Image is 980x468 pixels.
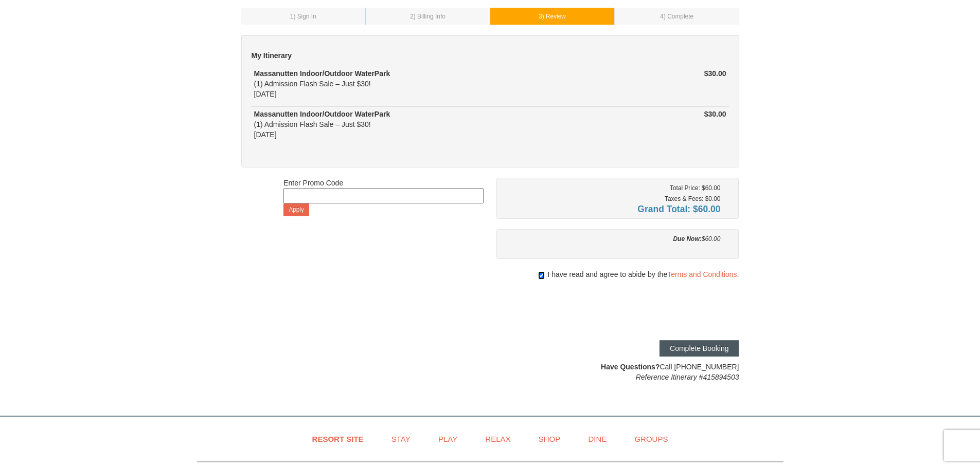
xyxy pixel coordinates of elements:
strong: $30.00 [704,69,726,78]
small: 4 [660,13,693,20]
a: Groups [621,427,681,451]
h4: Grand Total: $60.00 [504,204,721,214]
span: ) Review [542,13,566,20]
h5: My Itinerary [252,50,729,61]
button: Complete Booking [660,340,739,357]
div: Enter Promo Code [283,178,484,216]
div: Call [PHONE_NUMBER] [496,362,739,382]
small: 2 [410,13,446,20]
a: Play [425,427,470,451]
a: Terms and Conditions. [667,270,739,278]
small: Taxes & Fees: $0.00 [665,195,720,202]
a: Shop [526,427,574,451]
div: (1) Admission Flash Sale – Just $30! [DATE] [254,109,558,140]
strong: Have Questions? [601,363,660,371]
small: 3 [539,13,566,20]
div: $60.00 [504,234,721,244]
span: I have read and agree to abide by the [547,269,739,279]
strong: $30.00 [704,110,726,118]
strong: Due Now: [673,235,701,242]
a: Stay [379,427,423,451]
strong: Massanutten Indoor/Outdoor WaterPark [254,69,390,78]
button: Apply [283,203,309,216]
a: Dine [575,427,619,451]
iframe: reCAPTCHA [582,290,739,330]
a: Resort Site [299,427,377,451]
a: Relax [472,427,523,451]
span: ) Sign In [293,13,316,20]
span: ) Billing Info [414,13,446,20]
small: Total Price: $60.00 [670,184,721,192]
strong: Massanutten Indoor/Outdoor WaterPark [254,110,390,118]
div: (1) Admission Flash Sale – Just $30! [DATE] [254,68,558,99]
span: ) Complete [664,13,693,20]
small: 1 [290,13,316,20]
em: Reference Itinerary #415894503 [636,373,739,381]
